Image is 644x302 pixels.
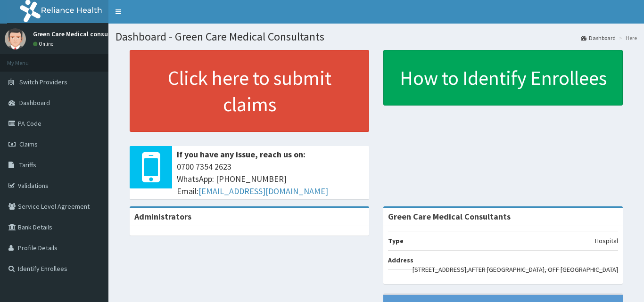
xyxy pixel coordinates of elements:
p: [STREET_ADDRESS],AFTER [GEOGRAPHIC_DATA], OFF [GEOGRAPHIC_DATA] [413,265,618,274]
b: If you have any issue, reach us on: [177,149,305,160]
p: Green Care Medical consultants [33,31,126,37]
a: How to Identify Enrollees [383,50,623,106]
b: Administrators [134,211,191,222]
span: Claims [19,140,38,148]
img: User Image [5,28,26,49]
a: Online [33,41,56,47]
a: [EMAIL_ADDRESS][DOMAIN_NAME] [198,186,328,196]
b: Type [388,237,404,245]
span: Switch Providers [19,78,67,86]
span: Tariffs [19,161,36,169]
a: Click here to submit claims [130,50,369,132]
b: Address [388,256,413,264]
span: 0700 7354 2623 WhatsApp: [PHONE_NUMBER] Email: [177,161,364,197]
h1: Dashboard - Green Care Medical Consultants [116,31,637,43]
span: Dashboard [19,98,50,107]
li: Here [617,34,637,42]
p: Hospital [595,236,618,245]
strong: Green Care Medical Consultants [388,211,511,222]
a: Dashboard [581,34,616,42]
